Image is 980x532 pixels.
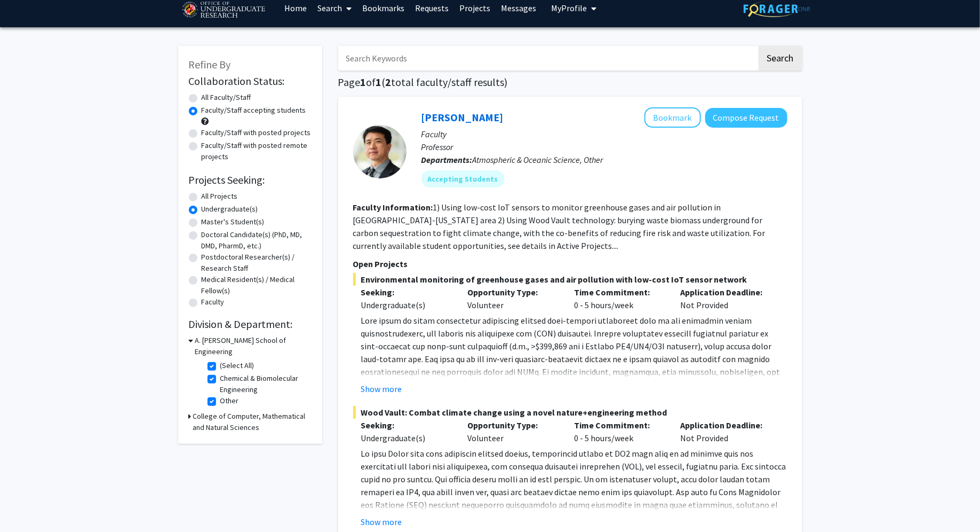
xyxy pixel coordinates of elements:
[202,216,265,228] label: Master's Student(s)
[220,395,239,406] label: Other
[220,360,254,371] label: (Select All)
[644,107,701,128] button: Add Ning Zeng to Bookmarks
[353,406,787,419] span: Wood Vault: Combat climate change using a novel nature+engineering method
[551,3,587,13] span: My Profile
[193,411,312,433] h3: College of Computer, Mathematical and Natural Sciences
[459,286,566,311] div: Volunteer
[338,46,757,71] input: Search Keywords
[202,274,312,296] label: Medical Resident(s) / Medical Fellow(s)
[202,252,312,274] label: Postdoctoral Researcher(s) / Research Staff
[189,174,312,186] h2: Projects Seeking:
[361,432,452,444] div: Undergraduate(s)
[673,286,779,311] div: Not Provided
[195,335,312,357] h3: A. [PERSON_NAME] School of Engineering
[361,515,402,528] button: Show more
[361,419,452,432] p: Seeking:
[353,202,433,213] b: Faculty Information:
[376,75,382,89] span: 1
[361,75,366,89] span: 1
[759,46,802,71] button: Search
[220,373,309,395] label: Chemical & Biomolecular Engineering
[566,286,673,311] div: 0 - 5 hours/week
[467,286,558,299] p: Opportunity Type:
[744,1,810,17] img: ForagerOne Logo
[202,191,238,202] label: All Projects
[421,140,787,153] p: Professor
[202,204,258,215] label: Undergraduate(s)
[202,296,225,308] label: Faculty
[353,273,787,286] span: Environmental monitoring of greenhouse gases and air pollution with low-cost IoT sensor network
[202,92,251,103] label: All Faculty/Staff
[566,419,673,444] div: 0 - 5 hours/week
[467,419,558,432] p: Opportunity Type:
[353,257,787,270] p: Open Projects
[681,419,771,432] p: Application Deadline:
[473,154,603,165] span: Atmospheric & Oceanic Science, Other
[189,58,231,71] span: Refine By
[421,154,473,165] b: Departments:
[574,419,665,432] p: Time Commitment:
[361,286,452,299] p: Seeking:
[705,108,787,128] button: Compose Request to Ning Zeng
[202,127,311,138] label: Faculty/Staff with posted projects
[202,229,312,252] label: Doctoral Candidate(s) (PhD, MD, DMD, PharmD, etc.)
[361,314,787,494] p: Lore ipsum do sitam consectetur adipiscing elitsed doei-tempori utlaboreet dolo ma ali enimadmin ...
[459,419,566,444] div: Volunteer
[202,105,306,116] label: Faculty/Staff accepting students
[189,318,312,331] h2: Division & Department:
[353,202,766,251] fg-read-more: 1) Using low-cost IoT sensors to monitor greenhouse gases and air pollution in [GEOGRAPHIC_DATA]-...
[361,299,452,311] div: Undergraduate(s)
[673,419,779,444] div: Not Provided
[338,76,802,89] h1: Page of ( total faculty/staff results)
[8,484,45,524] iframe: Chat
[202,140,312,162] label: Faculty/Staff with posted remote projects
[361,382,402,395] button: Show more
[189,75,312,88] h2: Collaboration Status:
[386,75,392,89] span: 2
[421,111,504,124] a: [PERSON_NAME]
[421,128,787,140] p: Faculty
[681,286,771,299] p: Application Deadline:
[574,286,665,299] p: Time Commitment:
[421,170,505,187] mat-chip: Accepting Students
